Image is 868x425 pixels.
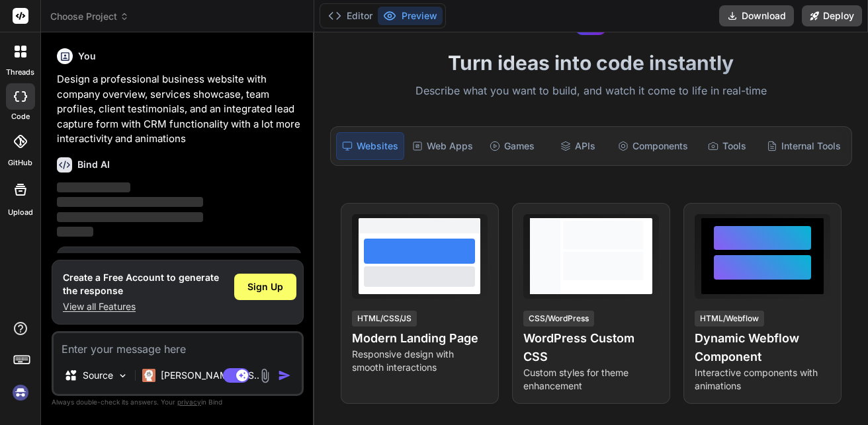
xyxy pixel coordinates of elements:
p: Responsive design with smooth interactions [352,348,488,374]
h1: Create a Free Account to generate the response [63,271,219,297]
p: Describe what you want to build, and watch it come to life in real-time [322,83,861,100]
div: Web Apps [407,132,478,160]
span: Sign Up [247,280,283,293]
label: GitHub [8,157,32,169]
div: Games [481,132,544,160]
img: Claude 4 Sonnet [142,369,155,382]
span: ‌ [57,197,203,207]
span: ‌ [57,182,130,192]
div: CSS/WordPress [523,311,594,327]
span: Choose Project [50,10,129,23]
label: threads [6,67,34,78]
button: Preview [378,7,443,25]
p: Design a professional business website with company overview, services showcase, team profiles, c... [57,72,301,147]
h4: Dynamic Webflow Component [695,329,830,366]
div: Tools [696,132,759,160]
p: Always double-check its answers. Your in Bind [52,396,304,408]
p: Custom styles for theme enhancement [523,366,659,393]
img: signin [9,381,32,404]
span: ‌ [57,227,93,237]
h1: Turn ideas into code instantly [322,51,861,75]
div: Websites [336,132,404,160]
p: Source [83,369,113,382]
button: Deploy [802,5,862,26]
span: ‌ [57,212,203,222]
div: HTML/CSS/JS [352,311,417,327]
div: APIs [546,132,610,160]
img: attachment [257,368,273,383]
button: Download [719,5,794,26]
div: HTML/Webflow [695,311,764,327]
button: Editor [323,7,378,25]
h6: You [78,50,96,63]
label: Upload [8,207,33,218]
div: Components [613,132,693,160]
span: privacy [177,398,201,406]
p: View all Features [63,300,219,313]
label: code [11,111,30,122]
h6: Bind AI [77,158,110,171]
div: Internal Tools [761,132,846,160]
p: [PERSON_NAME] 4 S.. [161,369,259,382]
img: icon [278,369,291,382]
p: Interactive components with animations [695,366,830,393]
img: Pick Models [117,370,128,381]
h4: WordPress Custom CSS [523,329,659,366]
h4: Modern Landing Page [352,329,488,348]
